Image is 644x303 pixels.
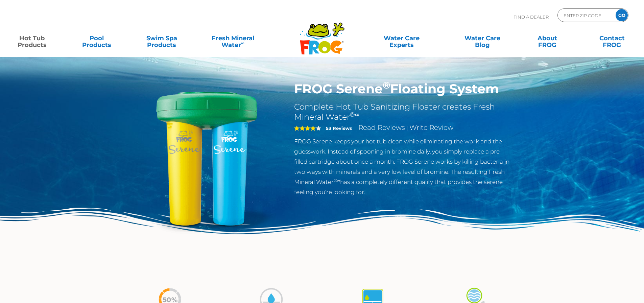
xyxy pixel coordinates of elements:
[361,31,443,45] a: Water CareExperts
[72,31,122,45] a: PoolProducts
[514,8,549,25] p: Find A Dealer
[522,31,572,45] a: AboutFROG
[137,31,187,45] a: Swim SpaProducts
[383,79,390,91] sup: ®
[587,31,637,45] a: ContactFROG
[334,178,340,183] sup: ®∞
[294,102,515,122] h2: Complete Hot Tub Sanitizing Floater creates Fresh Mineral Water
[241,40,244,46] sup: ∞
[294,81,515,97] h1: FROG Serene Floating System
[7,31,57,45] a: Hot TubProducts
[294,136,515,197] p: FROG Serene keeps your hot tub clean while eliminating the work and the guesswork. Instead of spo...
[350,111,359,118] sup: ®∞
[358,123,405,132] a: Read Reviews
[201,31,264,45] a: Fresh MineralWater∞
[294,125,316,131] span: 4
[616,9,628,21] input: GO
[129,81,284,236] img: hot-tub-product-serene-floater.png
[457,31,507,45] a: Water CareBlog
[406,125,408,131] span: |
[409,123,453,132] a: Write Review
[296,14,348,55] img: Frog Products Logo
[326,125,352,131] strong: 53 Reviews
